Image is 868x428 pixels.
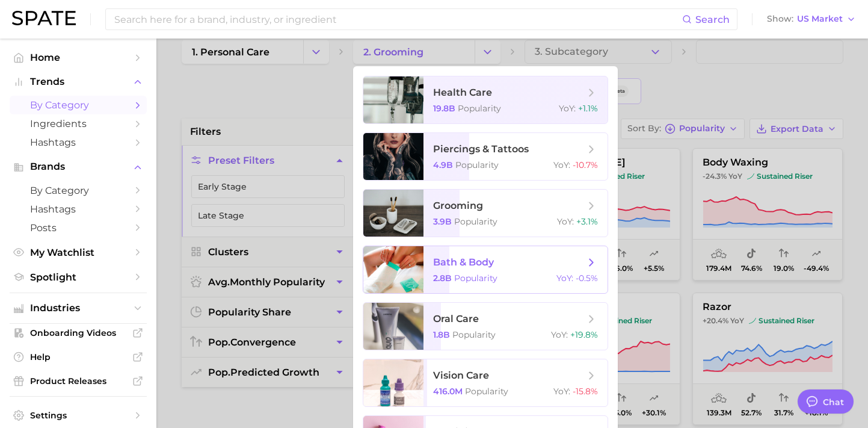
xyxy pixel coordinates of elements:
[30,52,126,63] span: Home
[433,370,489,381] span: vision care
[30,410,126,421] span: Settings
[10,243,147,262] a: My Watchlist
[433,216,452,227] span: 3.9b
[30,185,126,196] span: by Category
[10,348,147,366] a: Help
[433,313,479,324] span: oral care
[695,14,730,25] span: Search
[10,133,147,152] a: Hashtags
[559,103,576,114] span: YoY :
[433,329,450,340] span: 1.8b
[10,114,147,133] a: Ingredients
[30,247,126,258] span: My Watchlist
[433,256,494,268] span: bath & body
[30,99,126,111] span: by Category
[10,372,147,390] a: Product Releases
[452,329,496,340] span: Popularity
[433,103,455,114] span: 19.8b
[553,386,570,397] span: YoY :
[573,160,598,170] span: -10.7%
[578,103,598,114] span: +1.1%
[557,216,574,227] span: YoY :
[30,303,126,314] span: Industries
[573,386,598,397] span: -15.8%
[30,271,126,283] span: Spotlight
[10,181,147,200] a: by Category
[30,376,126,386] span: Product Releases
[10,406,147,424] a: Settings
[576,273,598,284] span: -0.5%
[10,268,147,287] a: Spotlight
[10,324,147,342] a: Onboarding Videos
[30,352,126,362] span: Help
[10,96,147,114] a: by Category
[12,11,76,25] img: SPATE
[433,200,483,211] span: grooming
[30,76,126,87] span: Trends
[30,118,126,129] span: Ingredients
[576,216,598,227] span: +3.1%
[764,11,859,27] button: ShowUS Market
[30,327,126,338] span: Onboarding Videos
[767,16,793,22] span: Show
[458,103,501,114] span: Popularity
[10,299,147,317] button: Industries
[556,273,573,284] span: YoY :
[30,203,126,215] span: Hashtags
[433,143,529,155] span: piercings & tattoos
[10,219,147,237] a: Posts
[30,161,126,172] span: Brands
[30,137,126,148] span: Hashtags
[454,273,497,284] span: Popularity
[10,200,147,219] a: Hashtags
[10,73,147,91] button: Trends
[553,160,570,170] span: YoY :
[433,386,463,397] span: 416.0m
[797,16,843,22] span: US Market
[570,329,598,340] span: +19.8%
[551,329,568,340] span: YoY :
[10,158,147,176] button: Brands
[455,160,499,170] span: Popularity
[433,160,453,170] span: 4.9b
[433,87,492,98] span: health care
[433,273,452,284] span: 2.8b
[113,9,682,29] input: Search here for a brand, industry, or ingredient
[454,216,497,227] span: Popularity
[30,222,126,234] span: Posts
[465,386,508,397] span: Popularity
[10,48,147,67] a: Home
